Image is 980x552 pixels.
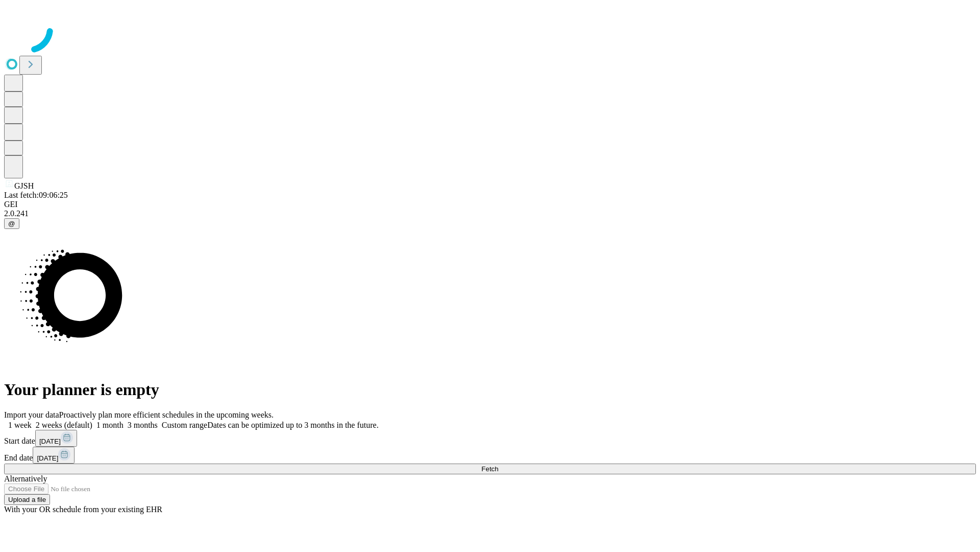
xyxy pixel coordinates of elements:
[59,410,274,419] span: Proactively plan more efficient schedules in the upcoming weeks.
[14,181,34,190] span: GJSH
[162,421,207,429] span: Custom range
[35,430,77,447] button: [DATE]
[4,380,976,399] h1: Your planner is empty
[96,421,124,429] span: 1 month
[4,505,162,514] span: With your OR schedule from your existing EHR
[8,220,15,227] span: @
[4,464,976,474] button: Fetch
[37,454,58,462] span: [DATE]
[481,465,498,473] span: Fetch
[4,209,976,218] div: 2.0.241
[128,421,158,429] span: 3 months
[4,410,59,419] span: Import your data
[4,494,50,505] button: Upload a file
[4,200,976,209] div: GEI
[4,191,68,199] span: Last fetch: 09:06:25
[4,474,47,483] span: Alternatively
[33,447,75,464] button: [DATE]
[4,218,19,229] button: @
[4,430,976,447] div: Start date
[39,438,61,445] span: [DATE]
[8,421,32,429] span: 1 week
[36,421,92,429] span: 2 weeks (default)
[207,421,378,429] span: Dates can be optimized up to 3 months in the future.
[4,447,976,464] div: End date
